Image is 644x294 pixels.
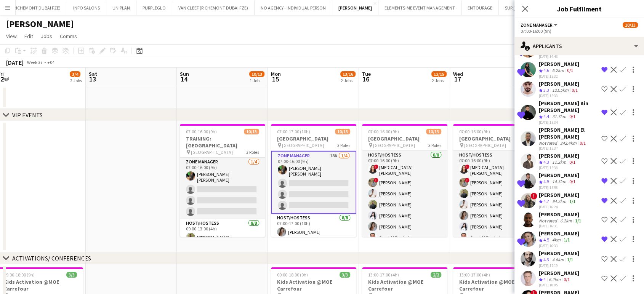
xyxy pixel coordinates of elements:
app-skills-label: 1/1 [569,198,575,204]
span: 10/13 [426,129,441,134]
div: 121.5km [551,87,570,94]
div: [DATE] [6,59,24,66]
span: 10/13 [335,129,350,134]
div: [PERSON_NAME] [539,270,579,276]
span: [GEOGRAPHIC_DATA] [191,149,233,155]
div: 4km [551,237,562,243]
span: 13/16 [340,71,356,77]
div: 6.2km [547,276,562,283]
app-job-card: 07:00-16:00 (9h)10/13[GEOGRAPHIC_DATA] [GEOGRAPHIC_DATA]3 RolesHost/Hostess8/807:00-16:00 (9h)![M... [362,124,447,237]
div: Applicants [514,37,644,55]
div: [DATE] 15:37 [539,146,598,151]
app-skills-label: 0/1 [580,140,586,146]
h3: Kids Activation @MOE Carrefour [362,278,447,292]
span: 4.6 [543,67,549,73]
button: NO AGENCY - INDIVIDUAL PERSON [255,0,332,15]
div: 94.2km [551,198,568,205]
div: [DATE] 15:32 [539,74,579,79]
app-skills-label: 0/1 [567,67,573,73]
span: Tue [362,70,371,77]
span: Week 37 [25,59,44,65]
span: 4.7 [543,198,549,204]
span: Comms [60,33,77,40]
div: [PERSON_NAME] Bin [PERSON_NAME] [539,100,598,113]
span: 12/15 [431,71,447,77]
div: 242.4km [559,140,578,146]
span: 10/13 [623,22,638,28]
div: [PERSON_NAME] [539,250,579,257]
div: [PERSON_NAME] [539,61,579,67]
span: Sun [180,70,189,77]
div: 2 Jobs [341,78,355,83]
span: Zone Manager [521,22,553,28]
span: 3 Roles [246,149,259,155]
span: 16 [361,75,371,83]
div: 14.3km [551,179,568,185]
span: ! [465,165,469,169]
div: 07:00-16:00 (9h) [521,28,638,34]
span: 4.5 [543,237,549,243]
span: [GEOGRAPHIC_DATA] [282,142,324,148]
span: ! [530,193,537,200]
div: [PERSON_NAME] [539,172,579,179]
a: Edit [21,31,36,41]
app-card-role: Zone Manager18A1/407:00-16:00 (9h)[PERSON_NAME] [PERSON_NAME] [271,151,356,214]
div: 2 Jobs [432,78,446,83]
a: Jobs [38,31,55,41]
span: [GEOGRAPHIC_DATA] [373,142,415,148]
span: 3 Roles [428,142,441,148]
span: 07:00-17:00 (10h) [277,129,310,134]
span: 07:00-16:00 (9h) [186,129,217,134]
div: Not rated [539,218,559,224]
div: [PERSON_NAME] [539,211,583,218]
div: [PERSON_NAME] [539,192,579,198]
h3: [GEOGRAPHIC_DATA] [271,135,356,142]
button: ENTOURAGE [461,0,499,15]
app-skills-label: 1/1 [567,257,573,262]
button: [PERSON_NAME] [332,0,378,15]
div: [PERSON_NAME] [539,80,579,87]
h3: Job Fulfilment [514,4,644,14]
a: View [3,31,20,41]
button: Zone Manager [521,22,559,28]
div: [DATE] 17:19 [539,263,579,268]
h3: Kids Activation @MOE Carrefour [271,278,356,292]
span: 3.3 [543,87,549,93]
div: 31.7km [551,113,568,120]
span: Jobs [41,33,52,40]
div: [DATE] 16:24 [539,205,579,209]
span: 4 [543,276,546,282]
span: 10/13 [249,71,264,77]
div: 2 Jobs [70,78,82,83]
app-card-role: Host/Hostess8/807:00-16:00 (9h)![MEDICAL_DATA][PERSON_NAME]![PERSON_NAME][PERSON_NAME][PERSON_NAM... [453,151,538,256]
h3: Kids Activation @MOE Carrefour [453,278,538,292]
span: 09:00-18:00 (9h) [4,272,35,278]
div: ACTIVATIONS/ CONFERENCES [12,254,91,262]
a: Comms [57,31,80,41]
app-skills-label: 0/1 [572,87,578,93]
div: [DATE] 16:31 [539,224,583,228]
span: 4.3 [543,159,549,165]
div: [DATE] 15:58 [539,185,579,190]
span: 09:00-18:00 (9h) [277,272,308,278]
span: Edit [24,33,33,40]
app-job-card: 07:00-17:00 (10h)10/13[GEOGRAPHIC_DATA] [GEOGRAPHIC_DATA]3 RolesZone Manager18A1/407:00-16:00 (9h... [271,124,356,237]
button: UNIPLAN [106,0,136,15]
app-skills-label: 1/1 [575,218,581,224]
button: VAN CLEEF (RICHEMONT DUBAI FZE) [172,0,255,15]
span: 3/4 [70,71,80,77]
h3: TRAINING: [GEOGRAPHIC_DATA] [180,135,265,149]
app-skills-label: 0/1 [569,113,575,119]
h3: [GEOGRAPHIC_DATA] [362,135,447,142]
div: 4.6km [551,257,566,263]
span: 3/3 [66,272,77,278]
div: 07:00-16:00 (9h)10/13[GEOGRAPHIC_DATA] [GEOGRAPHIC_DATA]3 RolesHost/Hostess8/807:00-16:00 (9h)![M... [453,124,538,237]
span: 07:00-16:00 (9h) [368,129,399,134]
div: [DATE] 15:33 [539,93,579,98]
button: ELEMENTS-ME EVENT MANAGEMENT [378,0,461,15]
span: 14 [179,75,189,83]
span: Wed [453,70,463,77]
div: [DATE] 18:05 [539,283,579,288]
span: 4.3 [543,257,549,262]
